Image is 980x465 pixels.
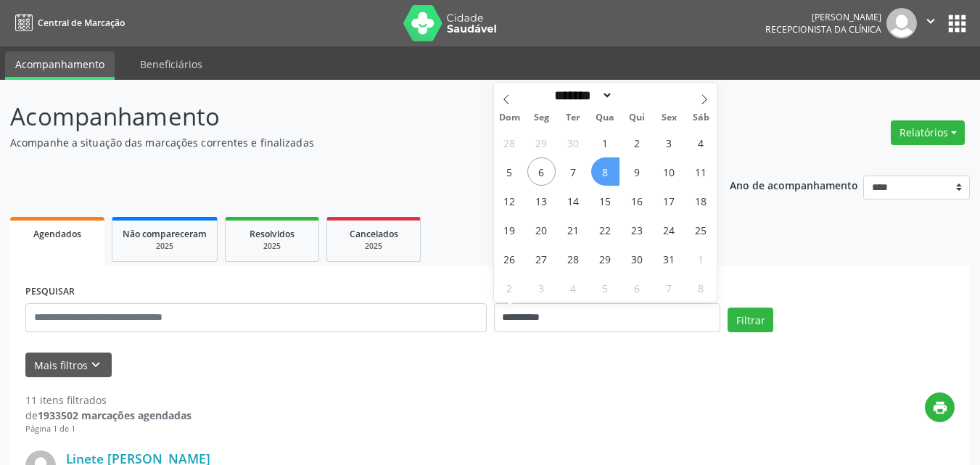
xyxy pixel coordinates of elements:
button: apps [944,11,970,36]
span: Ter [557,113,589,123]
span: Outubro 31, 2025 [655,244,683,273]
span: Outubro 4, 2025 [687,128,715,157]
span: Outubro 13, 2025 [527,186,556,215]
span: Outubro 15, 2025 [591,186,619,215]
div: 11 itens filtrados [25,392,192,408]
strong: 1933502 marcações agendadas [38,408,192,422]
span: Novembro 1, 2025 [687,244,715,273]
span: Outubro 1, 2025 [591,128,619,157]
input: Year [613,88,661,103]
span: Outubro 17, 2025 [655,186,683,215]
span: Setembro 28, 2025 [495,128,524,157]
span: Outubro 18, 2025 [687,186,715,215]
span: Não compareceram [123,228,207,240]
span: Sáb [685,113,717,123]
span: Outubro 23, 2025 [623,215,651,244]
div: 2025 [236,241,308,252]
select: Month [550,88,614,103]
span: Resolvidos [250,228,295,240]
span: Outubro 7, 2025 [559,157,588,186]
span: Novembro 2, 2025 [495,273,524,302]
span: Outubro 3, 2025 [655,128,683,157]
span: Recepcionista da clínica [765,23,881,36]
span: Outubro 28, 2025 [559,244,588,273]
span: Setembro 30, 2025 [559,128,588,157]
span: Outubro 10, 2025 [655,157,683,186]
span: Setembro 29, 2025 [527,128,556,157]
span: Outubro 21, 2025 [559,215,588,244]
span: Outubro 5, 2025 [495,157,524,186]
span: Seg [525,113,557,123]
i: print [932,400,948,416]
span: Outubro 27, 2025 [527,244,556,273]
span: Outubro 24, 2025 [655,215,683,244]
span: Outubro 26, 2025 [495,244,524,273]
span: Outubro 2, 2025 [623,128,651,157]
img: img [886,8,917,38]
span: Outubro 20, 2025 [527,215,556,244]
span: Outubro 19, 2025 [495,215,524,244]
span: Dom [494,113,526,123]
span: Novembro 5, 2025 [591,273,619,302]
div: de [25,408,192,423]
span: Outubro 8, 2025 [591,157,619,186]
i:  [923,13,939,29]
span: Novembro 8, 2025 [687,273,715,302]
a: Acompanhamento [5,52,115,80]
label: PESQUISAR [25,281,75,303]
span: Agendados [33,228,81,240]
p: Acompanhe a situação das marcações correntes e finalizadas [10,135,682,150]
span: Outubro 30, 2025 [623,244,651,273]
span: Outubro 22, 2025 [591,215,619,244]
button: Filtrar [728,308,773,332]
span: Outubro 6, 2025 [527,157,556,186]
span: Qui [621,113,653,123]
div: [PERSON_NAME] [765,11,881,23]
button:  [917,8,944,38]
button: Relatórios [891,120,965,145]
a: Central de Marcação [10,11,125,35]
p: Ano de acompanhamento [730,176,858,194]
span: Outubro 12, 2025 [495,186,524,215]
div: Página 1 de 1 [25,423,192,435]
span: Qua [589,113,621,123]
span: Outubro 16, 2025 [623,186,651,215]
button: print [925,392,955,422]
a: Beneficiários [130,52,213,77]
button: Mais filtroskeyboard_arrow_down [25,353,112,378]
span: Central de Marcação [38,17,125,29]
span: Novembro 7, 2025 [655,273,683,302]
span: Outubro 29, 2025 [591,244,619,273]
span: Novembro 3, 2025 [527,273,556,302]
div: 2025 [337,241,410,252]
span: Outubro 9, 2025 [623,157,651,186]
span: Outubro 11, 2025 [687,157,715,186]
p: Acompanhamento [10,99,682,135]
span: Outubro 25, 2025 [687,215,715,244]
span: Novembro 4, 2025 [559,273,588,302]
i: keyboard_arrow_down [88,357,104,373]
div: 2025 [123,241,207,252]
span: Outubro 14, 2025 [559,186,588,215]
span: Novembro 6, 2025 [623,273,651,302]
span: Sex [653,113,685,123]
span: Cancelados [350,228,398,240]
